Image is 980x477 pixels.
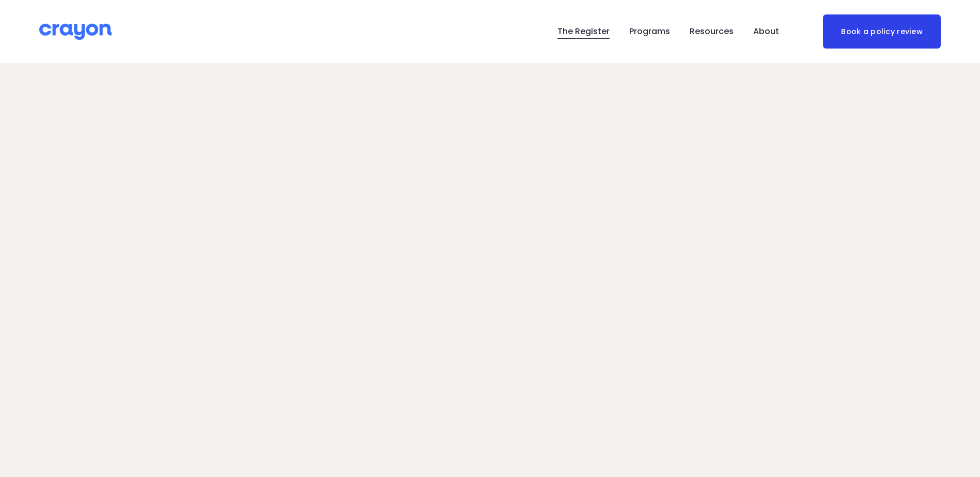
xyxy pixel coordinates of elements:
a: folder dropdown [690,23,734,40]
a: Book a policy review [823,14,941,48]
a: folder dropdown [753,23,779,40]
span: About [753,24,779,39]
a: folder dropdown [629,23,670,40]
img: Crayon [39,23,112,41]
a: The Register [557,23,610,40]
span: Programs [629,24,670,39]
span: Resources [690,24,734,39]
